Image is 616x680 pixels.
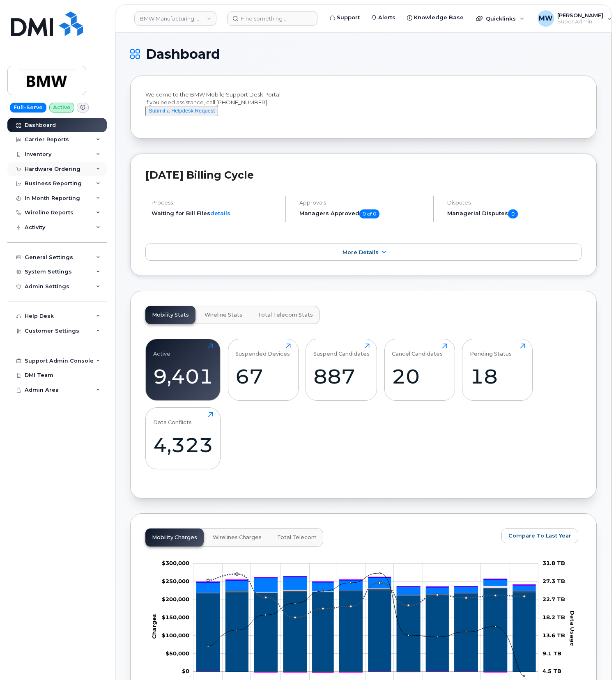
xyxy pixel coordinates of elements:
[470,343,512,357] div: Pending Status
[542,614,565,620] tspan: 18.2 TB
[299,200,426,206] h4: Approvals
[313,343,370,396] a: Suspend Candidates887
[235,343,291,396] a: Suspended Devices67
[162,632,189,639] tspan: $100,000
[542,632,565,639] tspan: 13.6 TB
[392,343,443,357] div: Cancel Candidates
[165,650,189,657] g: $0
[152,209,278,217] li: Waiting for Bill Files
[508,532,571,540] span: Compare To Last Year
[235,364,291,388] div: 67
[313,343,370,357] div: Suspend Candidates
[470,364,525,388] div: 18
[182,668,189,675] tspan: $0
[145,169,582,181] h2: [DATE] Billing Cycle
[213,534,262,541] span: Wirelines Charges
[162,614,189,620] tspan: $150,000
[153,343,170,357] div: Active
[196,577,536,595] g: Features
[162,596,189,602] g: $0
[153,364,213,388] div: 9,401
[342,249,379,255] span: More Details
[165,650,189,657] tspan: $50,000
[569,611,576,646] tspan: Data Usage
[162,614,189,620] g: $0
[145,91,582,124] div: Welcome to the BMW Mobile Support Desk Portal If you need assistance, call [PHONE_NUMBER].
[150,614,157,639] tspan: Charges
[162,578,189,585] tspan: $250,000
[580,644,610,674] iframe: Messenger Launcher
[277,534,317,541] span: Total Telecom
[153,343,213,396] a: Active9,401
[359,209,379,218] span: 0 of 0
[162,560,189,567] g: $0
[145,106,218,116] button: Submit a Helpdesk Request
[210,210,230,216] a: details
[258,312,313,318] span: Total Telecom Stats
[153,412,192,425] div: Data Conflicts
[447,200,582,206] h4: Disputes
[196,589,536,672] g: Rate Plan
[299,209,426,218] h5: Managers Approved
[205,312,242,318] span: Wireline Stats
[542,668,561,675] tspan: 4.5 TB
[145,107,218,114] a: Submit a Helpdesk Request
[235,343,290,357] div: Suspended Devices
[153,433,213,457] div: 4,323
[162,560,189,567] tspan: $300,000
[542,560,565,567] tspan: 31.8 TB
[392,364,447,388] div: 20
[146,48,220,60] span: Dashboard
[542,596,565,602] tspan: 22.7 TB
[153,412,213,464] a: Data Conflicts4,323
[162,632,189,639] g: $0
[542,578,565,585] tspan: 27.3 TB
[152,200,278,206] h4: Process
[542,650,561,657] tspan: 9.1 TB
[313,364,370,388] div: 887
[447,209,582,218] h5: Managerial Disputes
[162,578,189,585] g: $0
[501,528,578,543] button: Compare To Last Year
[392,343,447,396] a: Cancel Candidates20
[470,343,525,396] a: Pending Status18
[508,209,518,218] span: 0
[162,596,189,602] tspan: $200,000
[196,588,536,596] g: Roaming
